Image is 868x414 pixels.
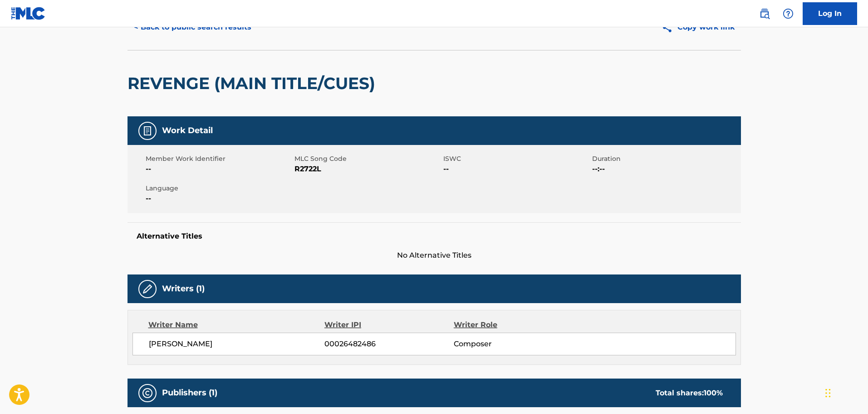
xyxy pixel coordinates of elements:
iframe: Chat Widget [823,370,868,414]
img: search [759,8,770,19]
div: Writer IPI [324,319,454,330]
a: Public Search [755,5,774,23]
img: Publishers [142,388,153,399]
span: [PERSON_NAME] [149,339,325,349]
span: Member Work Identifier [146,154,292,164]
span: MLC Song Code [294,154,441,164]
span: 100 % [704,389,723,397]
span: ISWC [443,154,590,164]
img: MLC Logo [11,7,46,20]
span: No Alternative Titles [128,250,741,261]
h5: Writers (1) [162,284,205,294]
img: Writers [142,284,153,294]
button: Copy work link [655,16,741,39]
span: R2722L [294,164,441,175]
span: 00026482486 [324,339,453,349]
span: --:-- [592,164,739,175]
span: -- [146,193,292,204]
span: -- [146,164,292,175]
div: Drag [825,379,831,407]
span: -- [443,164,590,175]
button: < Back to public search results [128,16,258,39]
div: Help [779,5,797,23]
h2: REVENGE (MAIN TITLE/CUES) [128,73,380,94]
h5: Work Detail [162,125,213,136]
div: Writer Role [454,319,571,330]
img: help [783,8,794,19]
div: Writer Name [148,319,325,330]
h5: Alternative Titles [137,232,732,241]
div: Total shares: [656,388,723,399]
span: Composer [454,339,571,349]
a: Log In [803,2,857,25]
img: Copy work link [662,22,677,33]
span: Duration [592,154,739,164]
img: Work Detail [142,125,153,136]
h5: Publishers (1) [162,388,217,398]
span: Language [146,184,292,193]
